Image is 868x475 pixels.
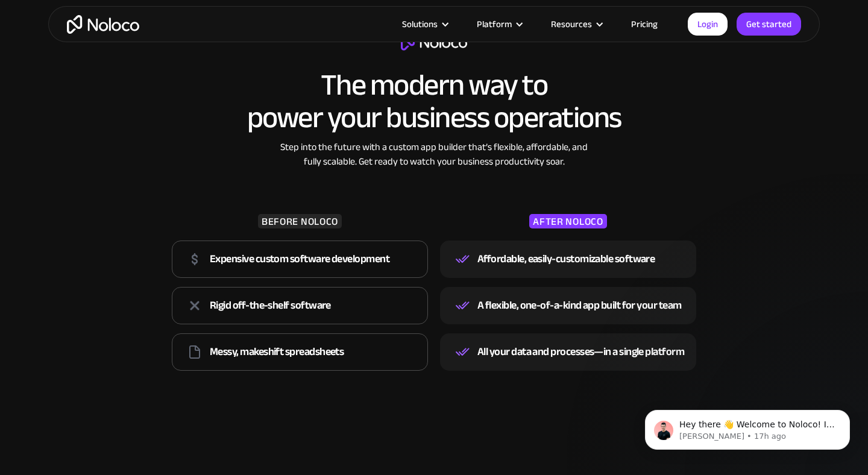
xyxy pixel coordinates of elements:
div: Expensive custom software development [210,250,389,268]
a: Login [688,13,728,36]
div: Resources [551,16,592,32]
div: AFTER NOLOCO [529,214,606,228]
div: Messy, makeshift spreadsheets [210,343,344,361]
div: Rigid off-the-shelf software [210,297,331,315]
div: Solutions [402,16,438,32]
div: Solutions [387,16,462,32]
div: Platform [462,16,536,32]
div: Step into the future with a custom app builder that’s flexible, affordable, and fully scalable. G... [274,140,594,169]
div: Resources [536,16,616,32]
div: A flexible, one-of-a-kind app built for your team [477,297,682,315]
div: Platform [477,16,512,32]
div: BEFORE NOLOCO [258,214,342,228]
iframe: Intercom notifications message [627,385,868,469]
a: Get started [737,13,801,36]
div: All your data and processes—in a single platform [477,343,684,361]
h2: The modern way to power your business operations [247,69,621,134]
a: Pricing [616,16,673,32]
a: home [67,15,139,34]
div: Affordable, easily-customizable software [477,250,655,268]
